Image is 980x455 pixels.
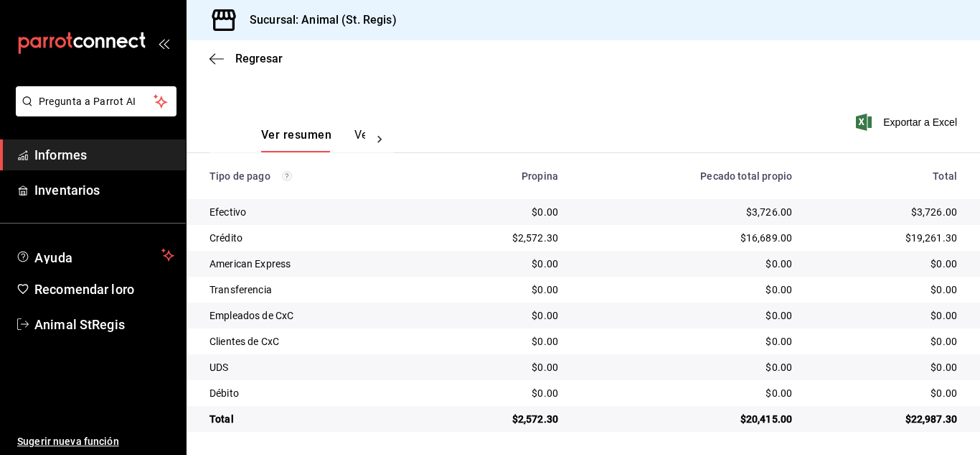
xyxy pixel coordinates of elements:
[883,116,957,128] font: Exportar a Excel
[765,310,792,321] font: $0.00
[930,362,957,373] font: $0.00
[765,336,792,347] font: $0.00
[17,436,119,447] font: Sugerir nueva función
[235,52,283,65] font: Regresar
[34,317,125,332] font: Animal StRegis
[933,170,957,182] font: Total
[282,171,292,181] svg: Los pagos realizados con Pay y otras terminales son montos brutos.
[765,362,792,373] font: $0.00
[512,232,558,244] font: $2,572.30
[532,284,558,295] font: $0.00
[34,147,87,162] font: Informes
[700,170,792,182] font: Pecado total propio
[209,232,242,244] font: Crédito
[930,310,957,321] font: $0.00
[740,413,793,425] font: $20,415.00
[209,387,239,399] font: Débito
[532,387,558,399] font: $0.00
[261,127,365,152] div: pestañas de navegación
[532,310,558,321] font: $0.00
[16,86,176,116] button: Pregunta a Parrot AI
[250,13,397,27] font: Sucursal: Animal (St. Regis)
[532,336,558,347] font: $0.00
[209,52,283,65] button: Regresar
[930,336,957,347] font: $0.00
[532,362,558,373] font: $0.00
[209,362,228,373] font: UDS
[209,413,234,425] font: Total
[905,413,958,425] font: $22,987.30
[765,258,792,270] font: $0.00
[209,284,272,295] font: Transferencia
[512,413,558,425] font: $2,572.30
[765,284,792,295] font: $0.00
[39,96,136,107] font: Pregunta a Parrot AI
[532,206,558,218] font: $0.00
[930,284,957,295] font: $0.00
[859,114,957,131] button: Exportar a Excel
[354,128,408,142] font: Ver pagos
[765,387,792,399] font: $0.00
[261,128,331,142] font: Ver resumen
[209,310,293,321] font: Empleados de CxC
[34,183,100,198] font: Inventarios
[209,170,270,182] font: Tipo de pago
[34,250,73,265] font: Ayuda
[209,336,279,347] font: Clientes de CxC
[740,232,793,244] font: $16,689.00
[911,206,957,218] font: $3,726.00
[209,258,291,270] font: American Express
[10,104,176,119] a: Pregunta a Parrot AI
[158,37,169,49] button: abrir_cajón_menú
[905,232,958,244] font: $19,261.30
[522,170,558,182] font: Propina
[532,258,558,270] font: $0.00
[209,206,246,218] font: Efectivo
[34,282,134,297] font: Recomendar loro
[930,258,957,270] font: $0.00
[930,387,957,399] font: $0.00
[746,206,792,218] font: $3,726.00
